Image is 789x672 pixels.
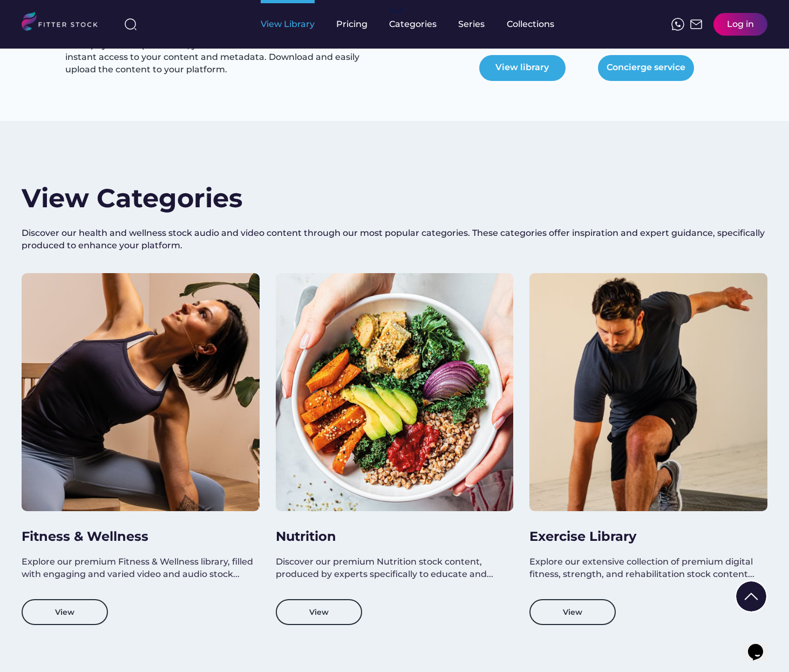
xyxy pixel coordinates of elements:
div: Series [458,18,485,30]
h3: Fitness & Wellness [22,527,259,546]
h3: Exercise Library [529,527,767,546]
span: Explore our extensive collection of premium digital fitness, strength, and rehabilitation stock c... [529,556,755,579]
img: Group%201000002322%20%281%29.svg [736,581,766,612]
h3: Once payment is processed, you will receive a confirmation email and instant access to your conte... [65,39,384,76]
button: View [276,599,362,625]
div: Explore our premium Fitness & Wellness library, filled with engaging and varied video and audio s... [22,556,259,580]
iframe: chat widget [744,629,778,661]
div: Categories [389,18,437,30]
img: meteor-icons_whatsapp%20%281%29.svg [671,18,684,31]
img: Frame%2051.svg [690,18,703,31]
div: Pricing [336,18,368,30]
div: Collections [507,18,554,30]
h3: Nutrition [276,527,513,546]
div: Discover our health and wellness stock audio and video content through our most popular categorie... [22,227,767,252]
h2: View Categories [22,180,242,216]
button: Concierge service [598,55,694,81]
div: View Library [261,18,315,30]
button: View [22,599,108,625]
div: Log in [727,18,754,30]
div: fvck [389,5,403,16]
img: search-normal%203.svg [124,18,137,31]
button: View library [479,55,566,81]
img: LOGO.svg [22,12,107,34]
button: View [529,599,616,625]
div: Discover our premium Nutrition stock content, produced by experts specifically to educate and... [276,556,513,580]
